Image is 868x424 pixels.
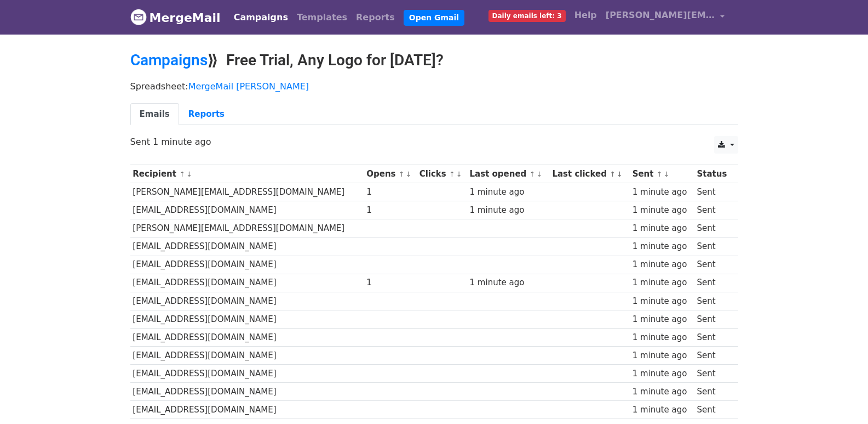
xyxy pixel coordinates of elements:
[130,6,221,29] a: MergeMail
[456,170,462,178] a: ↓
[633,186,692,199] div: 1 minute ago
[633,368,692,380] div: 1 minute ago
[694,219,732,238] td: Sent
[633,240,692,253] div: 1 minute ago
[130,383,364,401] td: [EMAIL_ADDRESS][DOMAIN_NAME]
[130,183,364,201] td: [PERSON_NAME][EMAIL_ADDRESS][DOMAIN_NAME]
[130,274,364,292] td: [EMAIL_ADDRESS][DOMAIN_NAME]
[130,256,364,274] td: [EMAIL_ADDRESS][DOMAIN_NAME]
[694,165,732,183] th: Status
[470,204,547,217] div: 1 minute ago
[404,10,464,26] a: Open Gmail
[186,170,192,178] a: ↓
[417,165,467,183] th: Clicks
[470,276,547,289] div: 1 minute ago
[617,170,623,178] a: ↓
[633,204,692,217] div: 1 minute ago
[633,258,692,271] div: 1 minute ago
[405,170,411,178] a: ↓
[292,7,352,29] a: Templates
[694,310,732,328] td: Sent
[570,4,601,26] a: Help
[633,404,692,416] div: 1 minute ago
[488,10,566,22] span: Daily emails left: 3
[633,276,692,289] div: 1 minute ago
[366,204,414,217] div: 1
[352,7,399,29] a: Reports
[130,136,738,148] p: Sent 1 minute ago
[130,51,738,70] h2: ⟫ Free Trial, Any Logo for [DATE]?
[179,170,185,178] a: ↑
[130,165,364,183] th: Recipient
[130,201,364,219] td: [EMAIL_ADDRESS][DOMAIN_NAME]
[366,186,414,199] div: 1
[694,347,732,365] td: Sent
[130,347,364,365] td: [EMAIL_ADDRESS][DOMAIN_NAME]
[366,276,414,289] div: 1
[467,165,550,183] th: Last opened
[633,295,692,308] div: 1 minute ago
[484,4,570,26] a: Daily emails left: 3
[130,365,364,383] td: [EMAIL_ADDRESS][DOMAIN_NAME]
[130,9,147,25] img: MergeMail logo
[130,401,364,419] td: [EMAIL_ADDRESS][DOMAIN_NAME]
[694,365,732,383] td: Sent
[633,349,692,362] div: 1 minute ago
[130,310,364,328] td: [EMAIL_ADDRESS][DOMAIN_NAME]
[130,81,738,92] p: Spreadsheet:
[229,7,292,29] a: Campaigns
[536,170,542,178] a: ↓
[663,170,669,178] a: ↓
[633,386,692,398] div: 1 minute ago
[606,9,715,22] span: [PERSON_NAME][EMAIL_ADDRESS][DOMAIN_NAME]
[130,328,364,346] td: [EMAIL_ADDRESS][DOMAIN_NAME]
[130,219,364,238] td: [PERSON_NAME][EMAIL_ADDRESS][DOMAIN_NAME]
[130,51,208,69] a: Campaigns
[601,4,729,30] a: [PERSON_NAME][EMAIL_ADDRESS][DOMAIN_NAME]
[610,170,616,178] a: ↑
[694,201,732,219] td: Sent
[694,292,732,310] td: Sent
[130,292,364,310] td: [EMAIL_ADDRESS][DOMAIN_NAME]
[630,165,694,183] th: Sent
[188,81,309,92] a: MergeMail [PERSON_NAME]
[694,183,732,201] td: Sent
[694,256,732,274] td: Sent
[694,274,732,292] td: Sent
[470,186,547,199] div: 1 minute ago
[657,170,663,178] a: ↑
[550,165,630,183] th: Last clicked
[130,238,364,256] td: [EMAIL_ADDRESS][DOMAIN_NAME]
[694,401,732,419] td: Sent
[449,170,455,178] a: ↑
[530,170,536,178] a: ↑
[694,238,732,256] td: Sent
[364,165,416,183] th: Opens
[694,328,732,346] td: Sent
[399,170,405,178] a: ↑
[633,331,692,344] div: 1 minute ago
[694,383,732,401] td: Sent
[179,103,234,126] a: Reports
[633,222,692,235] div: 1 minute ago
[130,103,179,126] a: Emails
[633,313,692,326] div: 1 minute ago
